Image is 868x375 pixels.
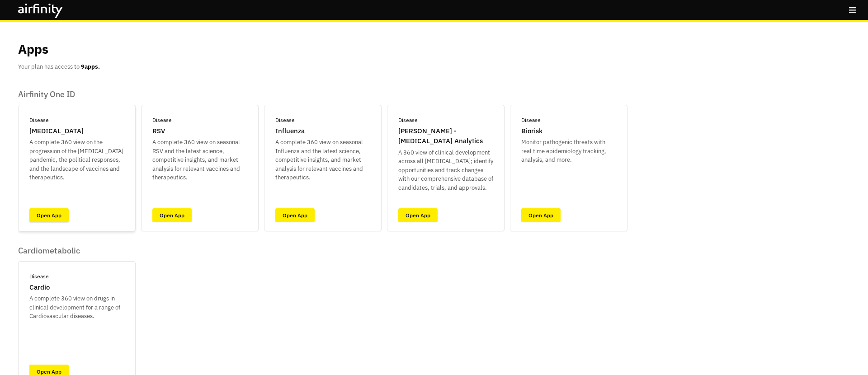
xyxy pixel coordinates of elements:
[398,208,438,222] a: Open App
[275,126,305,136] p: Influenza
[398,116,418,124] p: Disease
[275,208,315,222] a: Open App
[29,116,49,124] p: Disease
[81,63,100,70] b: 9 apps.
[18,89,627,99] p: Airfinity One ID
[29,208,69,222] a: Open App
[29,126,84,136] p: [MEDICAL_DATA]
[152,126,165,136] p: RSV
[18,40,48,59] p: Apps
[152,116,172,124] p: Disease
[521,208,561,222] a: Open App
[18,246,136,256] p: Cardiometabolic
[275,138,370,182] p: A complete 360 view on seasonal Influenza and the latest science, competitive insights, and marke...
[521,138,616,164] p: Monitor pathogenic threats with real time epidemiology tracking, analysis, and more.
[152,208,192,222] a: Open App
[398,148,493,192] p: A 360 view of clinical development across all [MEDICAL_DATA]; identify opportunities and track ch...
[29,282,50,293] p: Cardio
[275,116,295,124] p: Disease
[29,294,124,321] p: A complete 360 view on drugs in clinical development for a range of Cardiovascular diseases.
[398,126,493,146] p: [PERSON_NAME] - [MEDICAL_DATA] Analytics
[29,272,49,281] p: Disease
[521,116,541,124] p: Disease
[18,62,100,71] p: Your plan has access to
[29,138,124,182] p: A complete 360 view on the progression of the [MEDICAL_DATA] pandemic, the political responses, a...
[521,126,542,136] p: Biorisk
[152,138,247,182] p: A complete 360 view on seasonal RSV and the latest science, competitive insights, and market anal...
